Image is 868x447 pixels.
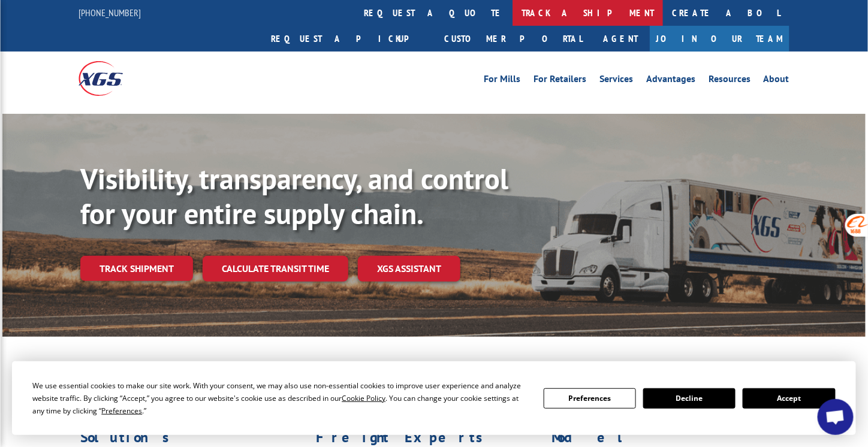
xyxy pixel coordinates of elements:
div: Open chat [818,399,854,435]
a: Track shipment [80,256,193,281]
a: For Mills [484,74,520,87]
a: Agent [591,26,650,52]
button: Accept [743,388,835,409]
a: Request a pickup [262,26,435,52]
a: About [764,74,789,87]
span: Cookie Policy [342,393,385,403]
div: Cookie Consent Prompt [12,361,856,435]
a: Advantages [646,74,695,87]
a: XGS ASSISTANT [358,256,460,282]
a: Join Our Team [650,26,789,52]
a: Resources [709,74,751,87]
a: Calculate transit time [203,256,348,282]
span: Preferences [101,406,142,416]
button: Preferences [544,388,636,409]
b: Visibility, transparency, and control for your entire supply chain. [80,160,508,232]
a: For Retailers [534,74,586,87]
div: We use essential cookies to make our site work. With your consent, we may also use non-essential ... [32,379,529,417]
a: Customer Portal [435,26,591,52]
a: Services [599,74,633,87]
a: [PHONE_NUMBER] [79,7,141,19]
button: Decline [643,388,736,409]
